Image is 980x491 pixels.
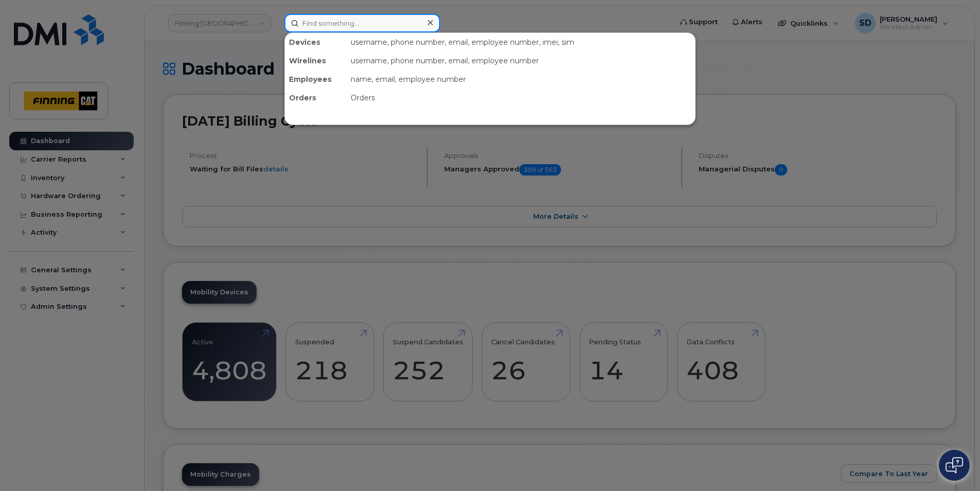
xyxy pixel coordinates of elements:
div: Orders [285,89,347,107]
div: Employees [285,70,347,89]
div: username, phone number, email, employee number, imei, sim [347,33,695,51]
img: Open chat [946,457,963,474]
div: Wirelines [285,51,347,70]
div: username, phone number, email, employee number [347,51,695,70]
div: name, email, employee number [347,70,695,89]
div: Orders [347,89,695,107]
div: Devices [285,33,347,51]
